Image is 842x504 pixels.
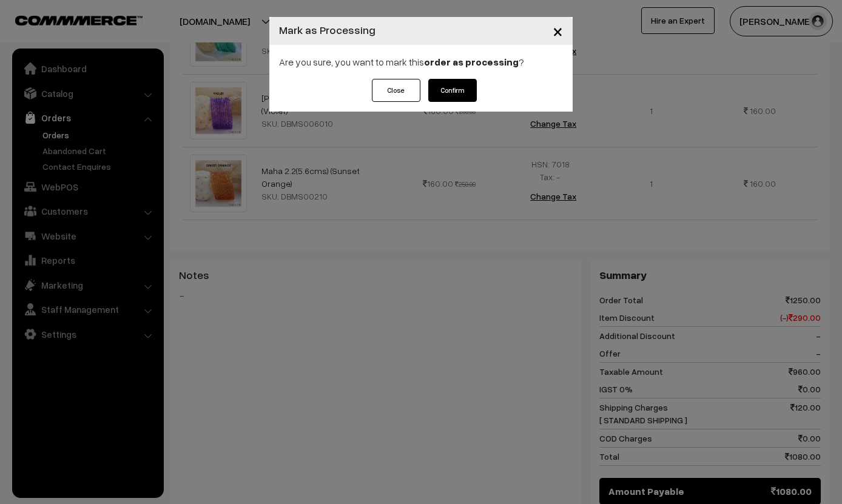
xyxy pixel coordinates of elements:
h4: Mark as Processing [279,22,376,38]
span: × [553,19,563,42]
strong: order as processing [424,56,519,68]
button: Close [372,79,420,102]
div: Are you sure, you want to mark this ? [269,45,573,79]
button: Confirm [428,79,477,102]
button: Close [543,12,573,50]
